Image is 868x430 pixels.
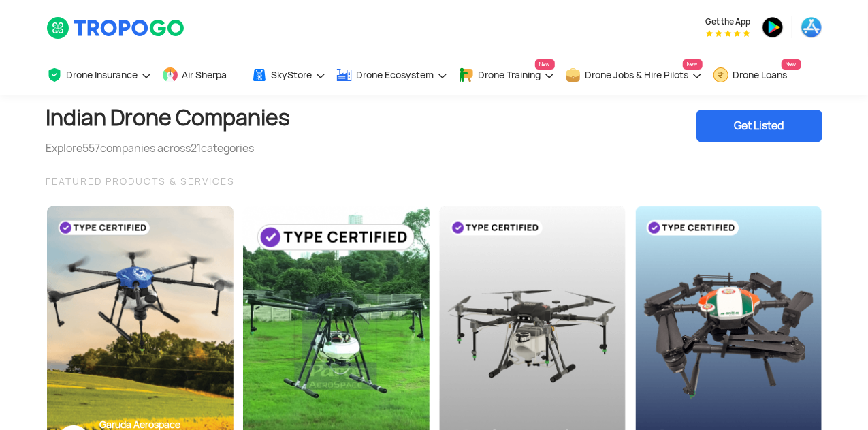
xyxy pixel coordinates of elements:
a: Drone LoansNew [713,55,801,95]
span: Drone Loans [733,70,788,80]
span: Drone Jobs & Hire Pilots [585,70,689,80]
span: Drone Insurance [67,70,138,80]
span: 557 [83,141,101,155]
span: New [683,59,703,70]
span: Get the App [706,16,751,27]
span: SkyStore [272,70,312,80]
div: Explore companies across categories [46,140,291,157]
span: Air Sherpa [182,70,227,80]
h1: Indian Drone Companies [46,95,291,140]
span: Drone Ecosystem [357,70,434,80]
a: Drone TrainingNew [458,55,555,95]
span: Drone Training [479,70,541,80]
img: ic_playstore.png [762,16,784,38]
img: App Raking [706,30,750,37]
img: ic_appstore.png [801,16,822,38]
a: Drone Ecosystem [336,55,448,95]
span: New [535,59,555,70]
span: 21 [191,141,202,155]
div: FEATURED PRODUCTS & SERVICES [46,173,822,189]
a: Drone Insurance [46,55,152,95]
div: Get Listed [696,110,822,142]
a: SkyStore [251,55,326,95]
a: Drone Jobs & Hire PilotsNew [565,55,703,95]
img: TropoGo Logo [46,16,186,40]
a: Air Sherpa [162,55,241,95]
span: New [782,59,801,70]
